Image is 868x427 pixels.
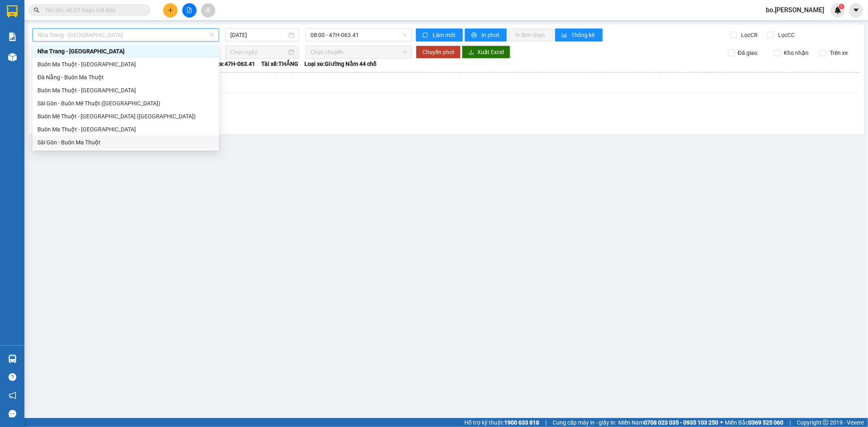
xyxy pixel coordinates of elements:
span: Số xe: 47H-063.41 [209,59,255,68]
button: bar-chartThống kê [555,28,603,41]
span: Cung cấp máy in - giấy in: [553,418,616,427]
span: printer [471,32,478,39]
div: Sài Gòn - Buôn Ma Thuột [37,138,214,147]
img: logo-vxr [7,5,17,17]
div: Nha Trang - Buôn Ma Thuột [33,45,219,58]
span: Lọc CR [738,30,759,39]
div: Sài Gòn - Buôn Mê Thuột (Hàng Hóa) [33,97,219,110]
button: file-add [182,3,197,17]
sup: 1 [839,4,844,9]
span: file-add [186,7,192,13]
input: Chọn ngày [230,48,287,57]
span: message [9,410,16,418]
button: syncLàm mới [416,28,463,41]
span: bar-chart [562,32,568,39]
span: Miền Bắc [725,418,783,427]
div: Buôn Mê Thuột - Sài Gòn (Hàng Hóa) [33,110,219,123]
div: Đà Nẵng - Buôn Ma Thuột [37,73,214,82]
span: question-circle [9,373,16,381]
img: icon-new-feature [834,7,842,14]
strong: 1900 633 818 [504,419,539,426]
button: aim [201,3,215,17]
img: warehouse-icon [8,355,17,363]
span: | [789,418,791,427]
div: Buôn Ma Thuột - Đà Nẵng [33,84,219,97]
div: Buôn Ma Thuột - Sài Gòn [33,123,219,136]
div: Đà Nẵng - Buôn Ma Thuột [33,71,219,84]
span: caret-down [853,7,860,14]
button: plus [163,3,177,17]
div: Sài Gòn - Buôn Ma Thuột [33,136,219,149]
span: Chọn chuyến [310,46,407,58]
div: Buôn Ma Thuột - [GEOGRAPHIC_DATA] [37,86,214,95]
input: 12/08/2025 [230,30,287,39]
div: Buôn Ma Thuột - [GEOGRAPHIC_DATA] [37,60,214,69]
span: Nha Trang - Buôn Ma Thuột [37,29,214,41]
span: Hỗ trợ kỹ thuật: [464,418,539,427]
span: Miền Nam [618,418,718,427]
span: Đã giao [735,48,761,57]
strong: 0708 023 035 - 0935 103 250 [644,419,718,426]
button: printerIn phơi [465,28,507,41]
span: copyright [823,420,829,425]
button: caret-down [849,3,863,17]
button: Chuyển phơi [416,46,461,59]
span: | [545,418,547,427]
strong: 0369 525 060 [748,419,783,426]
span: search [34,7,39,13]
div: Buôn Ma Thuột - [GEOGRAPHIC_DATA] [37,125,214,134]
span: Thống kê [572,30,596,39]
span: Làm mới [433,30,456,39]
span: 1 [840,4,843,9]
input: Tìm tên, số ĐT hoặc mã đơn [45,6,141,15]
button: downloadXuất Excel [462,46,510,59]
span: sync [422,32,429,39]
span: Trên xe [826,48,851,57]
span: aim [205,7,211,13]
span: Tài xế: THẮNG [261,59,298,68]
span: In phơi [481,30,500,39]
img: solution-icon [8,33,17,41]
span: Lọc CC [775,30,796,39]
span: ⚪️ [720,421,723,424]
div: Sài Gòn - Buôn Mê Thuột ([GEOGRAPHIC_DATA]) [37,99,214,108]
img: warehouse-icon [8,53,17,61]
span: 08:00 - 47H-063.41 [310,29,407,41]
span: Kho nhận [781,48,812,57]
span: bo.[PERSON_NAME] [759,5,831,15]
div: Nha Trang - [GEOGRAPHIC_DATA] [37,47,214,56]
span: Loại xe: Giường Nằm 44 chỗ [304,59,376,68]
span: plus [168,7,173,13]
div: Buôn Mê Thuột - [GEOGRAPHIC_DATA] ([GEOGRAPHIC_DATA]) [37,112,214,121]
div: Buôn Ma Thuột - Nha Trang [33,58,219,71]
span: notification [9,392,16,399]
button: In đơn chọn [509,28,553,41]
